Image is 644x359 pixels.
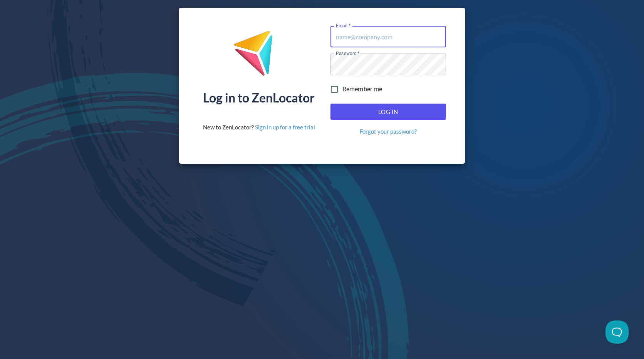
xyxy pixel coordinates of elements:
span: Log In [339,107,438,117]
a: Sign in up for a free trial [255,124,315,131]
input: name@company.com [330,26,446,47]
button: Log In [330,104,446,120]
iframe: Toggle Customer Support [605,320,629,344]
img: ZenLocator [233,30,285,82]
span: Remember me [342,85,382,94]
a: Forgot your password? [360,127,417,136]
div: New to ZenLocator? [203,123,315,131]
div: Log in to ZenLocator [203,92,315,104]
